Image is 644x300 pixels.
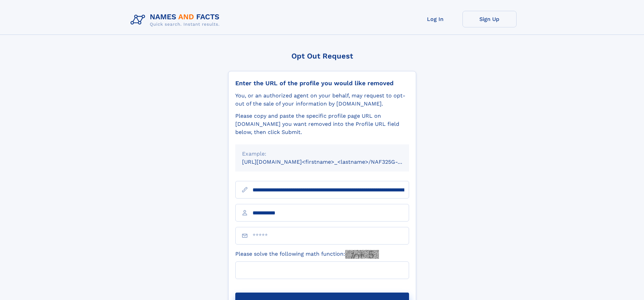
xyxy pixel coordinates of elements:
div: Example: [242,150,402,158]
img: Logo Names and Facts [128,11,225,29]
div: Enter the URL of the profile you would like removed [235,79,409,87]
div: Please copy and paste the specific profile page URL on [DOMAIN_NAME] you want removed into the Pr... [235,112,409,136]
label: Please solve the following math function: [235,250,379,259]
small: [URL][DOMAIN_NAME]<firstname>_<lastname>/NAF325G-xxxxxxxx [242,159,422,165]
div: Opt Out Request [228,52,416,60]
a: Sign Up [462,11,517,27]
a: Log In [408,11,462,27]
div: You, or an authorized agent on your behalf, may request to opt-out of the sale of your informatio... [235,92,409,108]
